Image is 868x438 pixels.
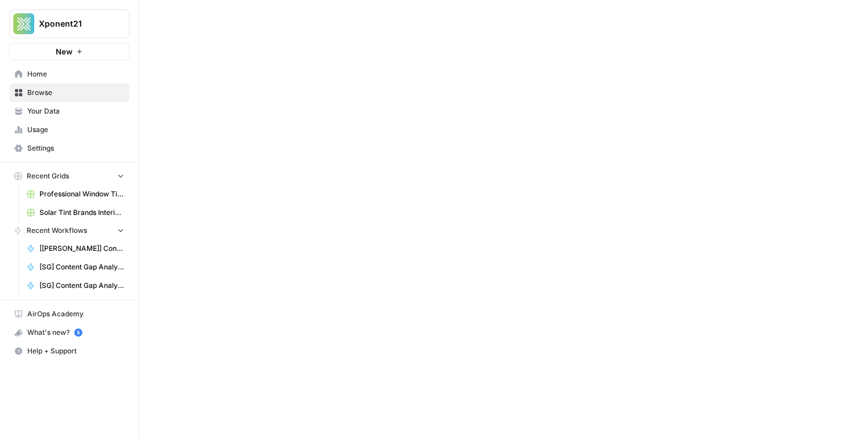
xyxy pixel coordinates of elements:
span: Professional Window Tinting [39,189,124,199]
button: Workspace: Xponent21 [9,9,129,38]
span: Recent Grids [27,171,69,181]
button: Recent Workflows [9,222,129,239]
button: New [9,43,129,60]
span: Browse [27,87,124,98]
span: Xponent21 [39,18,109,30]
a: AirOps Academy [9,305,129,323]
span: Home [27,69,124,79]
a: Browse [9,83,129,102]
span: [SG] Content Gap Analysis - o3 [39,280,124,291]
a: [SG] Content Gap Analysis - o3 [21,276,129,295]
a: 5 [74,329,82,337]
button: Recent Grids [9,167,129,185]
span: AirOps Academy [27,309,124,319]
div: What's new? [10,324,129,341]
span: New [56,46,73,57]
a: Home [9,65,129,83]
span: Settings [27,143,124,154]
button: What's new? 5 [9,323,129,342]
span: Your Data [27,106,124,116]
span: Solar Tint Brands Interior Page Content [39,207,124,218]
a: Settings [9,139,129,158]
span: Help + Support [27,346,124,356]
button: Help + Support [9,342,129,360]
span: [[PERSON_NAME]] Content Gap Analysis [39,243,124,254]
a: [SG] Content Gap Analysis - V2 [21,258,129,276]
a: [[PERSON_NAME]] Content Gap Analysis [21,239,129,258]
a: Professional Window Tinting [21,185,129,203]
a: Solar Tint Brands Interior Page Content [21,203,129,222]
span: [SG] Content Gap Analysis - V2 [39,262,124,272]
span: Usage [27,125,124,135]
text: 5 [77,330,79,335]
a: Usage [9,121,129,139]
a: Your Data [9,102,129,121]
span: Recent Workflows [27,225,87,236]
img: Xponent21 Logo [13,13,34,34]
